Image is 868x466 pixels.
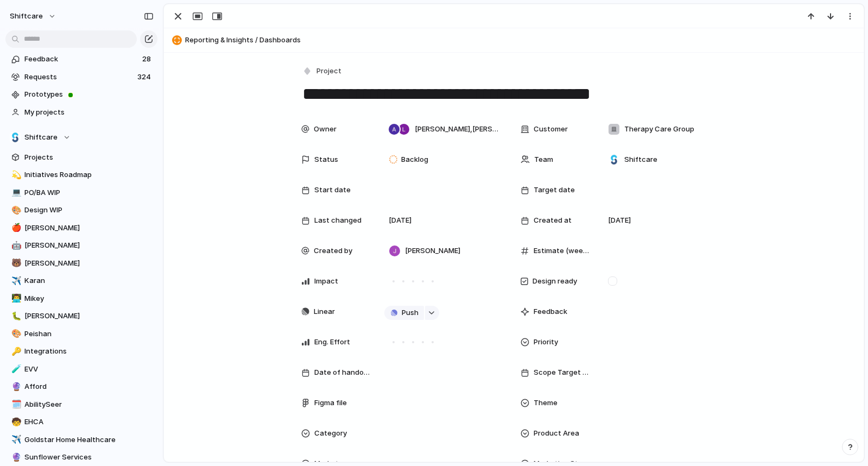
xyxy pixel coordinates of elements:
button: 🗓️ [10,399,21,410]
span: Feedback [24,54,139,65]
span: Feedback [534,306,567,317]
a: Projects [5,149,157,166]
span: Figma file [314,398,347,408]
div: 🐛 [11,310,19,323]
span: [PERSON_NAME] [405,245,460,256]
button: ✈️ [10,275,21,286]
span: Status [314,154,338,165]
button: Project [300,64,345,79]
a: 🤖[PERSON_NAME] [5,237,157,254]
span: Initiatives Roadmap [24,169,154,180]
a: My projects [5,104,157,121]
div: ✈️ [11,433,19,446]
span: [PERSON_NAME] [24,223,154,234]
a: 🐻[PERSON_NAME] [5,255,157,272]
span: Team [534,154,553,165]
button: 🐻 [10,258,21,269]
button: 💻 [10,187,21,198]
button: 🤖 [10,240,21,251]
span: Karan [24,275,154,286]
span: Eng. Effort [314,337,350,348]
span: Priority [534,337,558,348]
span: Impact [314,276,338,287]
a: Prototypes [5,86,157,103]
button: Push [384,306,424,320]
a: 💫Initiatives Roadmap [5,167,157,183]
a: 💻PO/BA WIP [5,185,157,201]
span: Start date [314,185,351,196]
span: Scope Target Date [534,367,590,378]
a: 🔮Afford [5,379,157,395]
span: [DATE] [608,215,631,226]
a: 🔮Sunflower Services [5,449,157,465]
span: [DATE] [389,215,411,226]
span: Created by [314,245,352,256]
button: 🎨 [10,329,21,339]
span: Prototypes [24,89,154,100]
button: 👨‍💻 [10,293,21,304]
span: Target date [534,185,575,196]
span: 324 [137,72,153,83]
span: Sunflower Services [24,452,154,463]
span: Theme [534,398,557,408]
div: 👨‍💻 [11,292,19,305]
div: 🧒 [11,416,19,429]
div: ✈️ [11,275,19,287]
span: Backlog [401,154,428,165]
div: 🐻 [11,257,19,269]
div: 🍎 [11,222,19,234]
span: Created at [534,215,572,226]
div: 🔮 [11,451,19,464]
button: 🧪 [10,364,21,375]
a: 🧪EVV [5,361,157,377]
span: My projects [24,107,154,118]
span: Integrations [24,346,154,357]
span: Requests [24,72,134,83]
button: 💫 [10,169,21,180]
button: 🍎 [10,223,21,234]
a: 🔑Integrations [5,343,157,360]
a: Requests324 [5,69,157,85]
button: Shiftcare [5,129,157,146]
button: 🎨 [10,205,21,216]
div: 🔮 [11,381,19,393]
a: Feedback28 [5,51,157,67]
span: Linear [314,306,335,317]
span: Design ready [533,276,577,287]
div: 🗓️ [11,398,19,411]
span: Afford [24,381,154,392]
span: PO/BA WIP [24,187,154,198]
div: 🎨 [11,328,19,340]
span: Reporting & Insights / Dashboards [185,35,859,46]
a: 👨‍💻Mikey [5,291,157,307]
div: 🍎[PERSON_NAME] [5,220,157,236]
div: 🧪 [11,363,19,375]
span: 28 [142,54,153,65]
button: 🔮 [10,381,21,392]
div: 🗓️AbilitySeer [5,396,157,413]
a: 🎨Design WIP [5,202,157,218]
span: Projects [24,152,154,163]
span: Customer [534,124,568,135]
button: 🧒 [10,417,21,427]
span: Last changed [314,215,362,226]
a: ✈️Goldstar Home Healthcare [5,432,157,448]
span: Peishan [24,329,154,339]
a: 🧒EHCA [5,414,157,430]
span: [PERSON_NAME] [24,240,154,251]
span: Design WIP [24,205,154,216]
span: Goldstar Home Healthcare [24,434,154,445]
span: [PERSON_NAME] [24,258,154,269]
div: ✈️Karan [5,273,157,289]
a: 🐛[PERSON_NAME] [5,308,157,324]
